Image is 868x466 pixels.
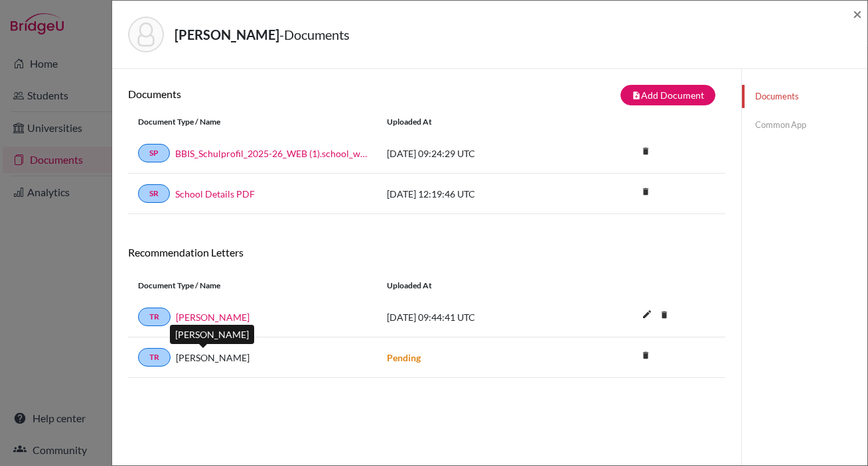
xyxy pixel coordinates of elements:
[175,146,367,160] a: BBIS_Schulprofil_2025-26_WEB (1).school_wide
[170,325,254,344] div: [PERSON_NAME]
[636,347,656,365] a: delete
[176,351,250,365] span: [PERSON_NAME]
[654,307,674,325] a: delete
[128,280,377,292] div: Document Type / Name
[742,85,867,108] a: Documents
[377,146,576,160] div: [DATE] 09:24:29 UTC
[377,187,576,201] div: [DATE] 12:19:46 UTC
[853,6,862,22] button: Close
[636,141,656,161] i: delete
[138,184,170,203] a: SR
[636,304,658,325] i: edit
[377,280,576,292] div: Uploaded at
[387,312,475,323] span: [DATE] 09:44:41 UTC
[853,4,862,23] span: ×
[636,306,658,325] button: edit
[128,246,725,259] h6: Recommendation Letters
[175,27,279,42] strong: [PERSON_NAME]
[377,116,576,128] div: Uploaded at
[175,187,255,201] a: School Details PDF
[742,113,867,137] a: Common App
[138,308,171,326] a: TR
[138,348,171,367] a: TR
[138,144,170,162] a: SP
[636,143,656,161] a: delete
[636,184,656,202] a: delete
[387,352,421,363] strong: Pending
[128,116,377,128] div: Document Type / Name
[128,87,427,100] h6: Documents
[636,345,656,365] i: delete
[176,310,250,324] a: [PERSON_NAME]
[636,182,656,202] i: delete
[654,305,674,325] i: delete
[632,91,641,100] i: note_add
[279,27,350,42] span: - Documents
[620,85,715,105] button: note_addAdd Document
